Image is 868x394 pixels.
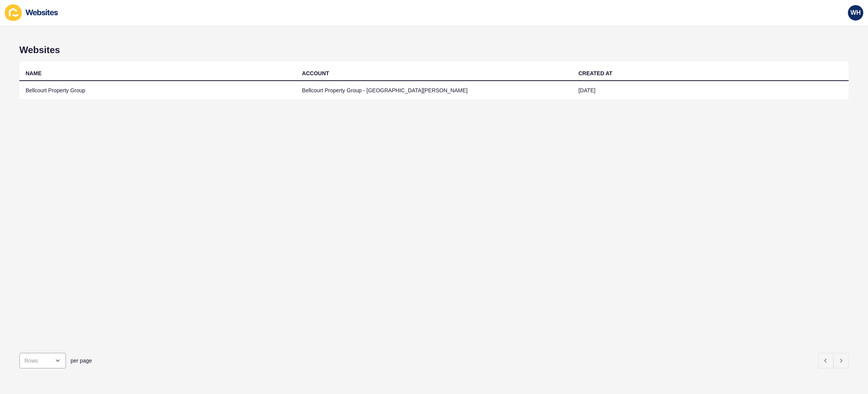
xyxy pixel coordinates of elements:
td: Bellcourt Property Group - [GEOGRAPHIC_DATA][PERSON_NAME] [296,81,572,100]
td: [DATE] [572,81,849,100]
div: CREATED AT [579,69,613,77]
div: open menu [19,353,66,368]
div: NAME [26,69,41,77]
td: Bellcourt Property Group [19,81,296,100]
h1: Websites [19,45,849,55]
span: WH [851,9,861,17]
span: per page [71,357,92,365]
div: ACCOUNT [302,69,329,77]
